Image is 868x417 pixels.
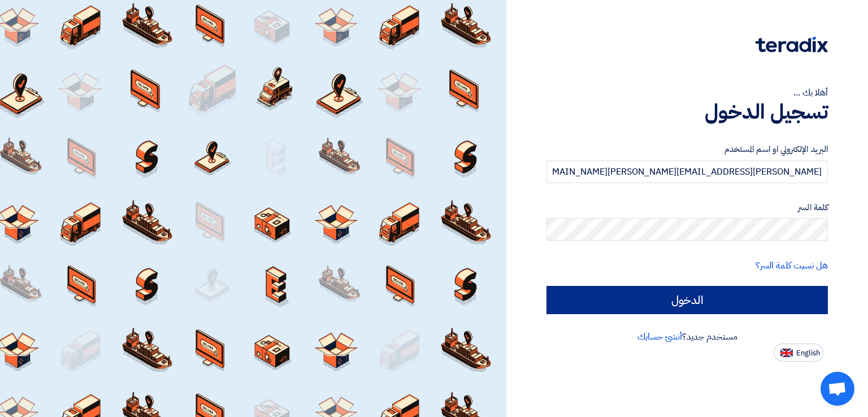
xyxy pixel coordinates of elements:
img: Teradix logo [756,37,828,53]
div: أهلا بك ... [546,86,828,99]
h1: تسجيل الدخول [546,99,828,124]
img: en-US.png [780,349,793,357]
a: هل نسيت كلمة السر؟ [756,259,828,272]
div: Open chat [821,372,854,406]
label: كلمة السر [546,201,828,214]
input: الدخول [546,286,828,314]
span: English [796,349,820,357]
input: أدخل بريد العمل الإلكتروني او اسم المستخدم الخاص بك ... [546,160,828,183]
a: أنشئ حسابك [637,330,682,344]
div: مستخدم جديد؟ [546,330,828,344]
button: English [774,344,823,362]
label: البريد الإلكتروني او اسم المستخدم [546,143,828,156]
